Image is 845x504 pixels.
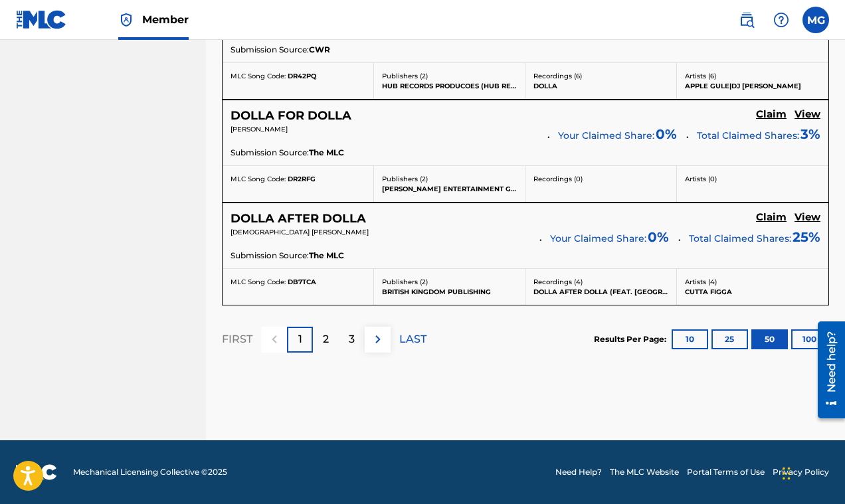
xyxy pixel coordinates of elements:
[610,466,679,478] a: The MLC Website
[697,129,799,141] span: Total Claimed Shares:
[288,278,316,286] span: DB7TCA
[370,331,386,347] img: right
[751,329,788,349] button: 50
[550,232,646,246] span: Your Claimed Share:
[382,71,517,81] p: Publishers ( 2 )
[808,315,845,425] iframe: Resource Center
[382,184,517,194] p: [PERSON_NAME] ENTERTAINMENT GROUP PUBLISHING
[231,108,351,124] h5: DOLLA FOR DOLLA
[795,108,820,121] h5: View
[533,287,668,297] p: DOLLA AFTER DOLLA (FEAT. [GEOGRAPHIC_DATA])
[555,466,602,478] a: Need Help?
[791,329,828,349] button: 100
[349,331,355,347] p: 3
[685,174,820,184] p: Artists ( 0 )
[399,331,426,347] p: LAST
[231,125,288,133] span: [PERSON_NAME]
[558,129,654,143] span: Your Claimed Share:
[533,174,668,184] p: Recordings ( 0 )
[773,12,789,28] img: help
[16,10,67,29] img: MLC Logo
[768,7,795,33] div: Help
[779,440,845,504] iframe: Chat Widget
[382,81,517,91] p: HUB RECORDS PRODUCOES (HUB RECORDS PRODUCOES
[689,232,791,244] span: Total Claimed Shares:
[793,227,820,247] span: 25 %
[222,331,252,347] p: FIRST
[685,287,820,297] p: CUTTA FIGGA
[309,250,344,262] span: The MLC
[795,211,820,224] h5: View
[533,277,668,287] p: Recordings ( 4 )
[231,175,286,183] span: MLC Song Code:
[323,331,329,347] p: 2
[288,72,316,80] span: DR42PQ
[648,227,669,247] span: 0 %
[756,211,787,224] h5: Claim
[656,124,677,144] span: 0 %
[800,124,820,144] span: 3 %
[118,12,134,28] img: Top Rightsholder
[802,7,829,33] div: User Menu
[142,12,189,27] span: Member
[231,278,286,286] span: MLC Song Code:
[231,44,309,56] span: Submission Source:
[288,175,316,183] span: DR2RFG
[533,71,668,81] p: Recordings ( 6 )
[672,329,708,349] button: 10
[739,12,755,28] img: search
[298,331,302,347] p: 1
[309,44,330,56] span: CWR
[382,277,517,287] p: Publishers ( 2 )
[687,466,765,478] a: Portal Terms of Use
[231,147,309,159] span: Submission Source:
[711,329,748,349] button: 25
[309,147,344,159] span: The MLC
[73,466,227,478] span: Mechanical Licensing Collective © 2025
[756,108,787,121] h5: Claim
[685,81,820,91] p: APPLE GULE|DJ [PERSON_NAME]
[533,81,668,91] p: DOLLA
[795,211,820,226] a: View
[783,454,791,493] div: Drag
[382,287,517,297] p: BRITISH KINGDOM PUBLISHING
[16,464,57,480] img: logo
[382,174,517,184] p: Publishers ( 2 )
[773,466,829,478] a: Privacy Policy
[231,72,286,80] span: MLC Song Code:
[594,333,670,345] p: Results Per Page:
[795,108,820,123] a: View
[685,71,820,81] p: Artists ( 6 )
[733,7,760,33] a: Public Search
[231,228,369,236] span: [DEMOGRAPHIC_DATA] [PERSON_NAME]
[231,211,366,226] h5: DOLLA AFTER DOLLA
[231,250,309,262] span: Submission Source:
[685,277,820,287] p: Artists ( 4 )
